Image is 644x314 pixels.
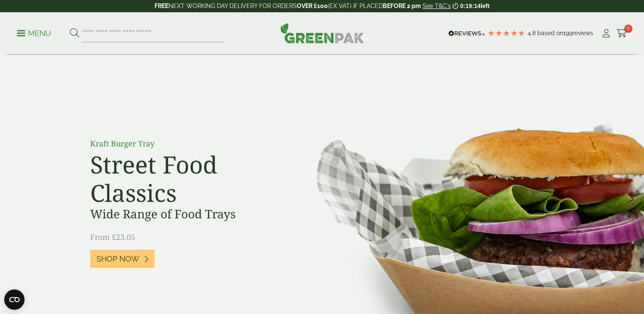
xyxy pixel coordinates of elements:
[383,3,421,9] strong: BEFORE 2 pm
[90,232,135,242] span: From £23.05
[155,3,169,9] strong: FREE
[572,30,593,36] span: reviews
[90,138,281,149] p: Kraft Burger Tray
[460,3,481,9] span: 0:19:14
[17,28,51,39] p: Menu
[616,29,627,38] i: Cart
[487,29,525,37] div: 4.79 Stars
[528,30,537,36] span: 4.8
[297,3,328,9] strong: OVER £100
[624,25,633,33] span: 0
[90,150,281,207] h2: Street Food Classics
[601,29,611,38] i: My Account
[17,28,51,37] a: Menu
[280,23,364,43] img: GreenPak Supplies
[616,27,627,40] a: 0
[97,254,139,264] span: Shop Now
[4,289,25,310] button: Open CMP widget
[90,250,155,268] a: Shop Now
[537,30,563,36] span: Based on
[481,3,489,9] span: left
[90,207,281,221] h3: Wide Range of Food Trays
[448,30,485,36] img: REVIEWS.io
[563,30,572,36] span: 199
[423,3,451,9] a: See T&C's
